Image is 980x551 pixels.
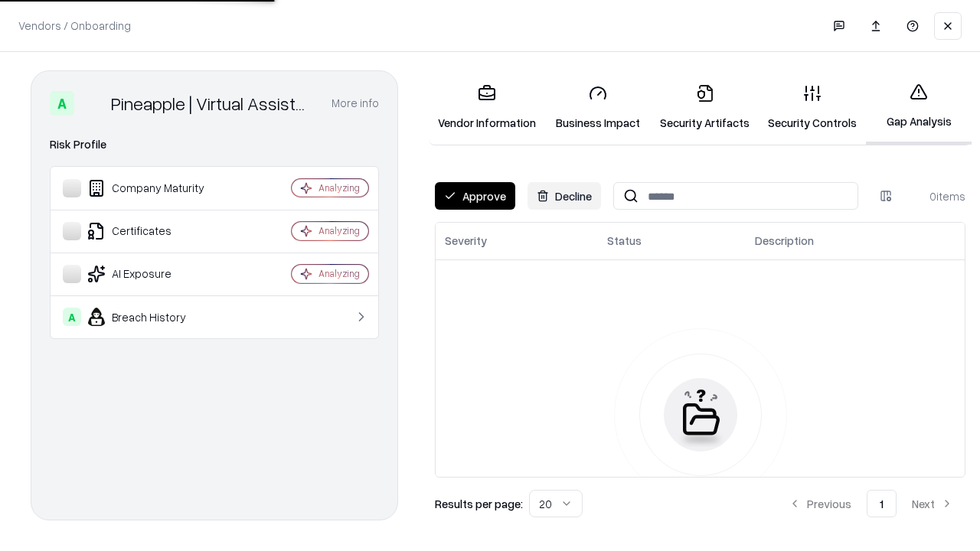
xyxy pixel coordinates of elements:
[80,91,105,116] img: Pineapple | Virtual Assistant Agency
[866,70,972,145] a: Gap Analysis
[776,490,965,517] nav: pagination
[63,179,246,197] div: Company Maturity
[435,496,523,512] p: Results per page:
[607,233,642,249] div: Status
[318,224,360,237] div: Analyzing
[318,181,360,194] div: Analyzing
[904,188,965,204] div: 0 items
[867,490,897,517] button: 1
[50,91,74,116] div: A
[759,72,866,143] a: Security Controls
[63,265,246,283] div: AI Exposure
[63,308,81,326] div: A
[755,233,814,249] div: Description
[528,182,601,210] button: Decline
[318,267,360,280] div: Analyzing
[111,91,313,116] div: Pineapple | Virtual Assistant Agency
[63,308,246,326] div: Breach History
[18,18,131,34] p: Vendors / Onboarding
[332,90,379,117] button: More info
[651,72,759,143] a: Security Artifacts
[50,135,379,154] div: Risk Profile
[429,72,545,143] a: Vendor Information
[435,182,515,210] button: Approve
[63,222,246,240] div: Certificates
[445,233,487,249] div: Severity
[545,72,651,143] a: Business Impact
